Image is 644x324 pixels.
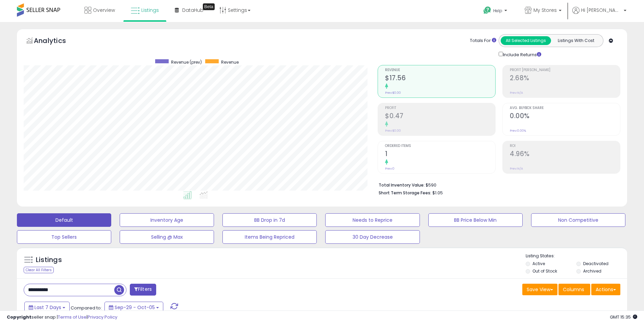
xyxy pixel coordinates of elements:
[141,7,159,14] span: Listings
[493,8,502,14] span: Help
[7,314,117,321] div: seller snap | |
[432,190,443,196] span: $1.05
[428,213,523,227] button: BB Price Below Min
[510,106,620,110] span: Avg. Buybox Share
[385,74,495,83] h2: $17.56
[120,213,214,227] button: Inventory Age
[115,304,155,311] span: Sep-29 - Oct-05
[17,213,111,227] button: Default
[379,190,431,196] b: Short Term Storage Fees:
[510,112,620,121] h2: 0.00%
[34,304,61,311] span: Last 7 Days
[533,7,557,14] span: My Stores
[385,150,495,159] h2: 1
[325,213,420,227] button: Needs to Reprice
[17,230,111,244] button: Top Sellers
[7,314,31,320] strong: Copyright
[120,230,214,244] button: Selling @ Max
[494,50,549,58] div: Include Returns
[551,36,601,45] button: Listings With Cost
[221,59,239,65] span: Revenue
[385,112,495,121] h2: $0.47
[36,255,62,265] h5: Listings
[93,7,115,14] span: Overview
[510,144,620,148] span: ROI
[385,144,495,148] span: Ordered Items
[385,91,401,95] small: Prev: $0.00
[222,230,317,244] button: Items Being Repriced
[379,182,425,188] b: Total Inventory Value:
[171,59,202,65] span: Revenue (prev)
[130,284,156,296] button: Filters
[531,213,625,227] button: Non Competitive
[385,68,495,72] span: Revenue
[379,180,615,189] li: $590
[385,129,401,133] small: Prev: $0.00
[563,286,584,293] span: Columns
[581,7,622,14] span: Hi [PERSON_NAME]
[182,7,204,14] span: DataHub
[510,74,620,83] h2: 2.68%
[24,302,70,313] button: Last 7 Days
[104,302,163,313] button: Sep-29 - Oct-05
[24,267,54,273] div: Clear All Filters
[558,284,590,295] button: Columns
[385,106,495,110] span: Profit
[58,314,87,320] a: Terms of Use
[532,261,545,266] label: Active
[572,7,626,22] a: Hi [PERSON_NAME]
[526,253,627,259] p: Listing States:
[583,268,601,274] label: Archived
[522,284,557,295] button: Save View
[510,129,526,133] small: Prev: 0.00%
[610,314,637,320] span: 2025-10-13 15:35 GMT
[203,3,215,10] div: Tooltip anchor
[385,167,395,171] small: Prev: 0
[510,150,620,159] h2: 4.96%
[483,6,492,15] i: Get Help
[325,230,420,244] button: 30 Day Decrease
[501,36,551,45] button: All Selected Listings
[470,38,496,44] div: Totals For
[34,36,79,47] h5: Analytics
[222,213,317,227] button: BB Drop in 7d
[88,314,117,320] a: Privacy Policy
[510,91,523,95] small: Prev: N/A
[591,284,620,295] button: Actions
[583,261,609,266] label: Deactivated
[510,68,620,72] span: Profit [PERSON_NAME]
[532,268,557,274] label: Out of Stock
[478,1,514,22] a: Help
[510,167,523,171] small: Prev: N/A
[71,305,102,311] span: Compared to:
